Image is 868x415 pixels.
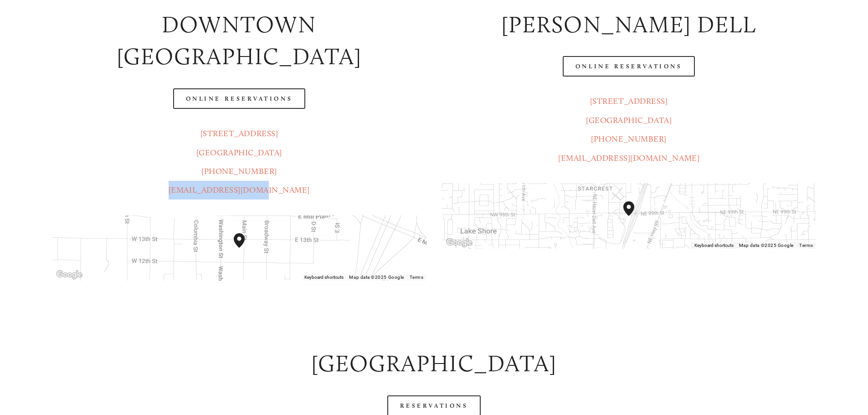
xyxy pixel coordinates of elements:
[620,198,649,234] div: Amaro's Table 816 Northeast 98th Circle Vancouver, WA, 98665, United States
[54,269,84,281] img: Google
[586,115,672,125] a: [GEOGRAPHIC_DATA]
[694,242,734,249] button: Keyboard shortcuts
[558,153,699,163] a: [EMAIL_ADDRESS][DOMAIN_NAME]
[444,237,474,249] img: Google
[200,128,278,138] a: [STREET_ADDRESS]
[304,274,344,281] button: Keyboard shortcuts
[349,275,404,280] span: Map data ©2025 Google
[230,230,259,266] div: Amaro's Table 1220 Main Street vancouver, United States
[54,269,84,281] a: Open this area in Google Maps (opens a new window)
[169,185,310,195] a: [EMAIL_ADDRESS][DOMAIN_NAME]
[196,148,282,158] a: [GEOGRAPHIC_DATA]
[201,166,277,176] a: [PHONE_NUMBER]
[52,348,816,380] h2: [GEOGRAPHIC_DATA]
[590,96,668,106] a: [STREET_ADDRESS]
[739,243,794,248] span: Map data ©2025 Google
[799,243,813,248] a: Terms
[410,275,424,280] a: Terms
[591,134,667,144] a: [PHONE_NUMBER]
[444,237,474,249] a: Open this area in Google Maps (opens a new window)
[173,88,305,109] a: Online Reservations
